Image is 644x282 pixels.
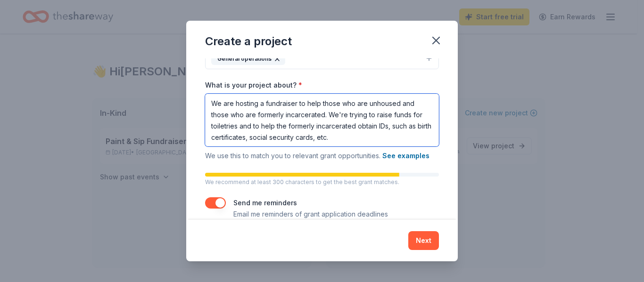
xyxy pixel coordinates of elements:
label: What is your project about? [205,81,302,90]
p: Email me reminders of grant application deadlines [233,209,388,220]
span: We use this to match you to relevant grant opportunities. [205,152,429,160]
div: General operations [211,53,285,65]
div: Create a project [205,34,292,49]
button: General operations [205,48,439,69]
p: We recommend at least 300 characters to get the best grant matches. [205,178,439,186]
button: See examples [382,150,429,161]
textarea: We are hosting a fundraiser to help those who are unhoused and those who are formerly incarcerate... [205,94,439,146]
button: Next [408,231,439,250]
label: Send me reminders [233,199,297,207]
